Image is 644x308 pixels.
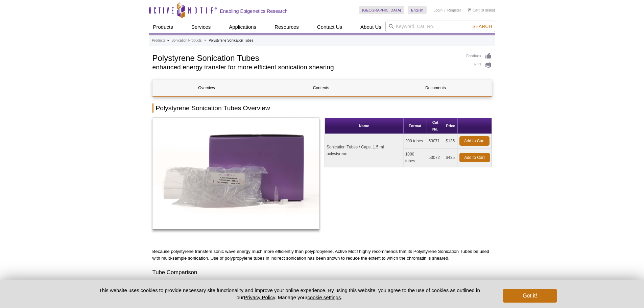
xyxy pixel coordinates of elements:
[152,248,492,262] p: Because polystyrene transfers sonic wave energy much more efficiently than polypropylene, Active ...
[427,148,444,167] td: 53072
[459,153,490,162] a: Add to Cart
[204,39,206,42] li: »
[404,118,427,134] th: Format
[356,21,385,33] a: About Us
[267,80,375,96] a: Contents
[225,21,260,33] a: Applications
[433,8,443,13] a: Login
[209,39,253,42] li: Polystyrene Sonication Tubes
[359,6,405,14] a: [GEOGRAPHIC_DATA]
[152,118,320,229] img: Polystyrene Sonication Tubes
[152,38,165,44] a: Products
[472,24,492,29] span: Search
[171,38,201,44] a: Sonication Products
[152,52,460,63] h1: Polystyrene Sonication Tubes
[444,148,458,167] td: $435
[503,289,557,303] button: Got it!
[427,134,444,148] td: 53071
[152,64,460,70] h2: enhanced energy transfer for more efficient sonication shearing
[468,8,471,11] img: Your Cart
[313,21,346,33] a: Contact Us
[149,21,177,33] a: Products
[467,62,492,69] a: Print
[445,6,446,14] li: |
[404,134,427,148] td: 200 tubes
[187,21,215,33] a: Services
[382,80,490,96] a: Documents
[444,118,458,134] th: Price
[220,8,288,14] h2: Enabling Epigenetics Research
[325,134,404,167] td: Sonication Tubes / Caps, 1.5 ml polystyrene
[270,21,303,33] a: Resources
[404,148,427,167] td: 1000 tubes
[152,103,492,113] h2: Polystyrene Sonication Tubes Overview
[408,6,427,14] a: English
[447,8,461,13] a: Register
[325,118,404,134] th: Name
[459,136,490,146] a: Add to Cart
[468,8,480,13] a: Cart
[470,23,494,29] button: Search
[385,21,495,32] input: Keyword, Cat. No.
[87,287,492,301] p: This website uses cookies to provide necessary site functionality and improve your online experie...
[307,294,341,300] button: cookie settings
[427,118,444,134] th: Cat No.
[153,80,261,96] a: Overview
[467,52,492,60] a: Feedback
[444,134,458,148] td: $135
[244,294,275,300] a: Privacy Policy
[152,268,492,277] h3: Tube Comparison
[468,6,495,14] li: (0 items)
[167,39,169,42] li: »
